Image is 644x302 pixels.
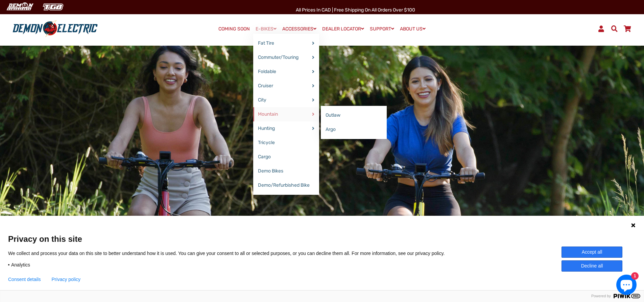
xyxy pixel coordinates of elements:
a: DEALER LOCATOR [320,24,366,34]
img: Demon Electric logo [10,20,100,38]
span: All Prices in CAD | Free shipping on all orders over $100 [296,7,415,13]
a: Mountain [253,107,319,121]
a: Outlaw [321,108,387,122]
inbox-online-store-chat: Shopify online store chat [614,275,639,297]
span: Analytics [11,262,30,268]
img: TGB Canada [39,1,67,13]
button: Consent details [8,277,41,282]
a: Demo/Refurbished Bike [253,178,319,192]
button: Decline all [562,260,622,272]
a: COMING SOON [216,24,252,34]
a: SUPPORT [367,24,397,34]
a: Cruiser [253,79,319,93]
a: Fat Tire [253,36,319,50]
a: Tricycle [253,136,319,150]
a: E-BIKES [253,24,279,34]
span: Powered by [589,294,614,298]
a: Privacy policy [52,277,81,282]
p: We collect and process your data on this site to better understand how it is used. You can give y... [8,250,455,256]
a: Commuter/Touring [253,50,319,65]
a: ABOUT US [398,24,428,34]
span: Privacy on this site [8,234,636,244]
a: City [253,93,319,107]
a: Argo [321,122,387,137]
a: Foldable [253,65,319,79]
button: Accept all [562,247,622,258]
a: ACCESSORIES [280,24,319,34]
img: Demon Electric [3,1,36,13]
a: Cargo [253,150,319,164]
a: Hunting [253,121,319,136]
a: Demo Bikes [253,164,319,178]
